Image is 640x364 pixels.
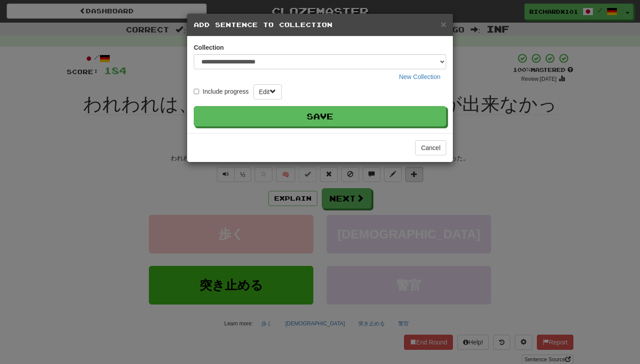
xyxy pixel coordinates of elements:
input: Include progress [194,89,199,94]
span: × [441,19,446,29]
button: Edit [253,84,282,99]
button: Cancel [415,140,446,155]
button: Close [441,20,446,29]
button: New Collection [393,69,446,84]
label: Collection [194,43,224,52]
button: Save [194,106,446,127]
h5: Add Sentence to Collection [194,20,446,29]
label: Include progress [194,87,249,96]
